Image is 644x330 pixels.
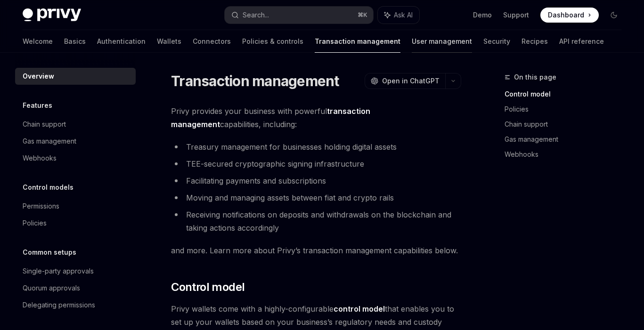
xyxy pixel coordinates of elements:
[23,153,57,164] div: Webhooks
[23,100,52,111] h5: Features
[23,182,73,193] h5: Control models
[334,304,385,314] a: control model
[473,10,492,20] a: Demo
[157,30,181,53] a: Wallets
[23,71,54,82] div: Overview
[505,117,629,132] a: Chain support
[171,140,461,153] li: Treasury management for businesses holding digital assets
[171,280,245,295] span: Control model
[23,282,80,294] div: Quorum approvals
[334,304,385,314] strong: control model
[15,263,136,280] a: Single-party approvals
[540,8,599,23] a: Dashboard
[23,119,66,130] div: Chain support
[193,30,231,53] a: Connectors
[559,30,604,53] a: API reference
[505,132,629,147] a: Gas management
[23,30,53,53] a: Welcome
[412,30,472,53] a: User management
[243,9,269,21] div: Search...
[242,30,303,53] a: Policies & controls
[382,76,440,86] span: Open in ChatGPT
[315,30,400,53] a: Transaction management
[225,7,373,24] button: Search...⌘K
[171,72,339,89] h1: Transaction management
[15,297,136,314] a: Delegating permissions
[15,116,136,133] a: Chain support
[522,30,548,53] a: Recipes
[171,191,461,204] li: Moving and managing assets between fiat and crypto rails
[394,10,413,20] span: Ask AI
[15,68,136,85] a: Overview
[171,174,461,187] li: Facilitating payments and subscriptions
[171,105,461,131] span: Privy provides your business with powerful capabilities, including:
[97,30,146,53] a: Authentication
[23,201,59,212] div: Permissions
[358,11,367,19] span: ⌘ K
[23,217,47,229] div: Policies
[171,157,461,170] li: TEE-secured cryptographic signing infrastructure
[514,72,556,83] span: On this page
[606,8,621,23] button: Toggle dark mode
[23,136,76,147] div: Gas management
[15,280,136,297] a: Quorum approvals
[365,73,445,89] button: Open in ChatGPT
[64,30,86,53] a: Basics
[15,150,136,167] a: Webhooks
[23,8,81,22] img: dark logo
[505,147,629,162] a: Webhooks
[171,244,461,257] span: and more. Learn more about Privy’s transaction management capabilities below.
[503,10,529,20] a: Support
[505,87,629,102] a: Control model
[23,266,94,277] div: Single-party approvals
[548,10,584,20] span: Dashboard
[483,30,510,53] a: Security
[15,198,136,215] a: Permissions
[15,215,136,232] a: Policies
[23,247,76,258] h5: Common setups
[23,299,95,311] div: Delegating permissions
[171,208,461,234] li: Receiving notifications on deposits and withdrawals on the blockchain and taking actions accordingly
[15,133,136,150] a: Gas management
[505,102,629,117] a: Policies
[378,7,419,24] button: Ask AI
